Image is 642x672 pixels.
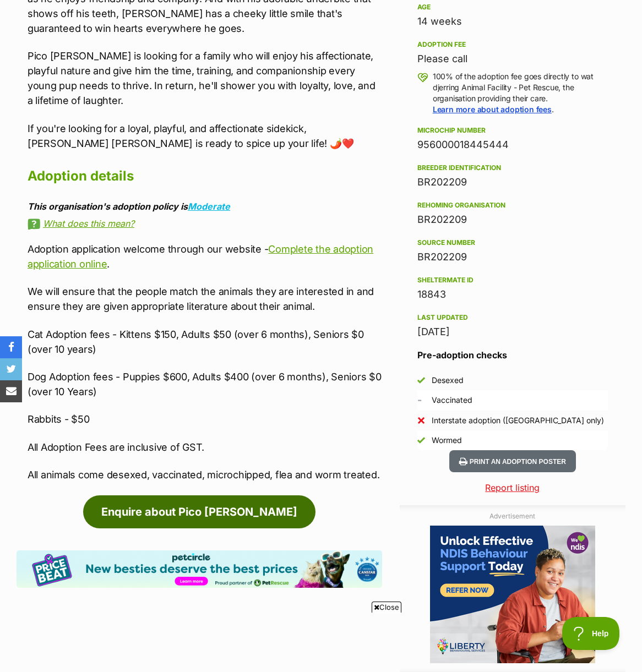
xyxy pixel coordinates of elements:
[430,526,595,663] iframe: Advertisement
[417,276,608,285] div: Sheltermate ID
[17,550,382,588] img: Pet Circle promo banner
[417,376,425,384] img: Yes
[417,324,608,340] div: [DATE]
[433,71,608,115] p: 100% of the adoption fee goes directly to wat djerring Animal Facility - Pet Rescue, the organisa...
[433,105,552,114] a: Learn more about adoption fees
[417,348,608,362] h3: Pre-adoption checks
[417,126,608,135] div: Microchip number
[417,51,608,67] div: Please call
[417,417,425,424] img: No
[417,3,608,12] div: Age
[28,48,382,108] p: Pico [PERSON_NAME] is looking for a family who will enjoy his affectionate, playful nature and gi...
[417,249,608,265] div: BR202209
[28,467,382,482] p: All animals come desexed, vaccinated, microchipped, flea and worm treated.
[28,412,382,427] p: Rabbits - $50
[28,164,382,188] h2: Adoption details
[121,617,521,666] iframe: Advertisement
[28,243,373,270] a: Complete the adoption application online
[449,450,576,473] button: Print an adoption poster
[417,14,608,29] div: 14 weeks
[417,212,608,227] div: BR202209
[417,174,608,190] div: BR202209
[417,436,425,444] img: Yes
[432,375,464,386] div: Desexed
[188,201,230,212] a: Moderate
[562,617,620,650] iframe: Help Scout Beacon - Open
[28,218,382,228] a: What does this mean?
[432,435,462,446] div: Wormed
[417,137,608,152] div: 956000018445444
[417,287,608,302] div: 18843
[417,238,608,247] div: Source number
[417,395,422,406] span: Unknown
[400,481,625,494] a: Report listing
[417,163,608,172] div: Breeder identification
[417,201,608,210] div: Rehoming organisation
[28,440,382,455] p: All Adoption Fees are inclusive of GST.
[372,602,401,613] span: Close
[28,242,382,271] p: Adoption application welcome through our website - .
[28,121,382,151] p: If you're looking for a loyal, playful, and affectionate sidekick, [PERSON_NAME] [PERSON_NAME] is...
[432,415,604,426] div: Interstate adoption ([GEOGRAPHIC_DATA] only)
[432,395,472,406] div: Vaccinated
[28,369,382,399] p: Dog Adoption fees - Puppies $600, Adults $400 (over 6 months), Seniors $0 (over 10 Years)
[28,327,382,357] p: Cat Adoption fees - Kittens $150, Adults $50 (over 6 months), Seniors $0 (over 10 years)
[28,201,382,211] div: This organisation's adoption policy is
[417,313,608,322] div: Last updated
[28,284,382,314] p: We will ensure that the people match the animals they are interested in and ensure they are given...
[83,495,315,528] a: Enquire about Pico [PERSON_NAME]
[417,40,608,49] div: Adoption fee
